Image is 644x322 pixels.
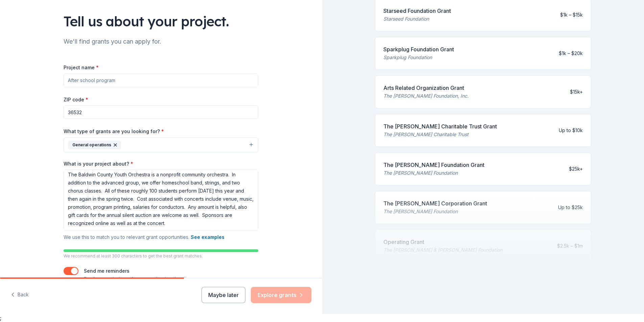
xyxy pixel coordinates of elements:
[64,74,258,87] input: After school program
[84,268,129,274] label: Send me reminders
[64,170,258,230] textarea: The Baldwin County Youth Orchestra is a nonprofit community orchestra. In addition to the advance...
[570,88,583,96] div: $15k+
[383,53,454,61] div: Sparkplug Foundation
[569,165,583,173] div: $25k+
[383,45,454,53] div: Sparkplug Foundation Grant
[64,234,224,240] span: We use this to match you to relevant grant opportunities.
[383,161,484,169] div: The [PERSON_NAME] Foundation Grant
[64,138,258,152] button: General operations
[383,92,469,100] div: The [PERSON_NAME] Foundation, Inc.
[201,287,245,303] button: Maybe later
[64,36,258,47] div: We'll find grants you can apply for.
[68,141,121,149] div: General operations
[64,160,133,167] label: What is your project about?
[383,169,484,177] div: The [PERSON_NAME] Foundation
[64,12,258,31] div: Tell us about your project.
[559,49,583,57] div: $1k – $20k
[64,253,258,259] p: We recommend at least 300 characters to get the best grant matches.
[560,11,583,19] div: $1k – $15k
[84,275,195,283] p: Email me reminders of grant application deadlines
[11,288,29,302] button: Back
[559,126,583,134] div: Up to $10k
[64,105,258,119] input: 12345 (U.S. only)
[383,7,451,15] div: Starseed Foundation Grant
[383,15,451,23] div: Starseed Foundation
[383,130,497,139] div: The [PERSON_NAME] Charitable Trust
[383,84,469,92] div: Arts Related Organization Grant
[64,96,88,103] label: ZIP code
[64,128,164,135] label: What type of grants are you looking for?
[191,233,224,241] button: See examples
[383,122,497,130] div: The [PERSON_NAME] Charitable Trust Grant
[64,64,99,71] label: Project name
